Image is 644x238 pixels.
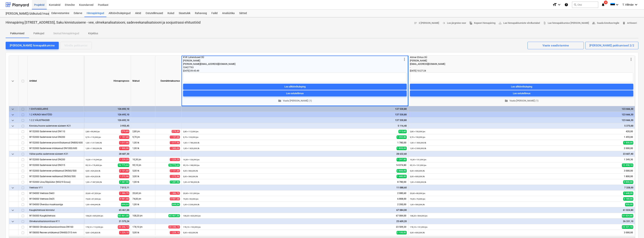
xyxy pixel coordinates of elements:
[410,175,425,178] small: 3,00 × 600,00€ / tk
[131,129,155,134] div: 2,80 jm
[442,21,466,25] span: Loo järgmine voor
[71,10,84,17] a: Eelarve
[209,10,220,17] a: Failid
[29,230,82,235] div: W158000 Reovee umbkaevud DN400/315 mm
[172,203,180,206] span: 644,64
[410,136,425,138] small: 9,70 × 150,00€ / jm
[170,192,180,195] span: 1 386,79
[397,135,407,139] span: 1 202,80
[86,232,100,234] small: 5,00 × 245,82€ / tk
[88,31,98,35] p: Kirjeldus
[193,10,209,17] div: Rahavoog
[621,20,638,26] button: Arhiveeri
[441,20,468,26] button: Loo järgmine voor
[86,164,102,166] small: 95,10 × 176,40€ / jm
[410,232,425,234] small: 5,00 × 600,00€ / tk
[131,224,155,230] div: 178,10 jm
[410,215,428,217] small: 108,20 × 564,00€ / jm
[183,192,200,194] small: 20,60 × 101,00€ / jm
[625,220,644,238] iframe: Chat Widget
[119,169,129,173] span: 2 121,60
[497,20,541,26] a: Lae hinnapakkumiste võrdlustabel
[410,59,629,62] div: [PERSON_NAME]
[86,112,129,117] div: 126 692,10
[183,106,407,112] div: 137 530,80
[11,118,15,123] span: keyboard_arrow_down
[402,57,407,62] span: more_vert
[86,117,129,123] div: 126 692,10
[170,231,180,234] span: 1 229,10
[624,175,633,178] span: 1 800,00
[86,175,100,178] small: 3,00 × 424,32€ / tk
[170,169,180,172] span: 2 121,60
[29,145,82,151] div: W152000 Sademevee imbkaevud DN1000/600
[29,106,82,112] div: 1 EHITUSEELARVE
[220,10,237,17] div: Analüütika
[29,190,82,196] div: W154000 Veetrass De63
[121,203,129,206] span: 644,64
[585,42,638,49] button: [PERSON_NAME] pakkumised 2/2
[410,170,425,172] small: 5,00 × 600,00€ / tk
[170,181,180,184] span: 7 287,90
[625,130,633,133] span: 420,00
[86,147,102,149] small: 1,00 × 1 500,00€ / tk
[592,21,619,25] span: Saada kinnitusringile
[86,170,100,172] small: 5,00 × 424,32€ / tk
[543,21,589,25] span: Lae hinnapakkumise [PERSON_NAME]
[86,131,100,133] small: 2,80 × 99,96€ / jm
[131,134,155,140] div: 9,70 jm
[11,79,15,83] span: keyboard_arrow_down
[29,112,82,117] div: 1.2 KRUNDI MAATÖÖD
[86,226,103,228] small: 178,10 × 114,24€ / jm
[183,117,407,123] div: 137 530,80
[498,21,502,25] span: save_alt
[86,207,129,213] div: 65 461,00
[131,213,155,219] div: 108,20 jm
[119,175,129,178] span: 1 272,96
[165,10,177,17] a: Kulud
[29,134,82,140] div: W152000 Sademevee torud DN200
[442,21,446,25] span: arrow_forward
[119,147,129,150] span: 1 500,00
[119,192,129,195] span: 1 386,79
[183,185,407,190] div: 11 088,60
[133,10,143,17] a: Aktid
[177,10,193,17] a: Sissetulek
[29,117,82,123] div: 1.2.2 VÄLISTRASSID
[10,31,24,35] p: Pakkumised
[119,141,129,145] span: 1 017,96
[49,10,71,17] a: Eelarvestamine
[622,225,633,229] span: 23 331,10
[589,43,634,48] div: [PERSON_NAME] pakkumised 2/2
[624,136,633,139] span: 1 455,00
[622,214,633,218] span: 61 024,80
[572,1,598,8] button: Otsi
[86,136,101,138] small: 9,70 × 119,34€ / jm
[397,181,407,184] span: 8 780,00
[131,230,155,235] div: 5,00 tk
[397,197,407,201] span: 6 808,00
[412,20,441,26] button: 2 [PERSON_NAME]
[183,98,407,104] button: Vaata [PERSON_NAME] (1)
[396,225,407,229] span: 23 509,20
[168,164,180,167] span: 16 775,64
[6,20,201,25] p: Hinnapäring [STREET_ADDRESS], Saku kinnistusisene - vee, olmekanalisatsiooni, sadeveekanalisatsio...
[10,43,55,48] div: [PERSON_NAME] hinnapakkumine
[410,117,633,123] div: 123 666,30
[624,158,633,161] span: 1 349,30
[284,84,306,89] div: Loo alltöövõtuleping
[183,175,198,178] small: 3,00 × 560,00€ / tk
[410,198,425,200] small: 74,00 × 70,00€ / jm
[396,164,407,167] span: 14 074,80
[11,219,15,224] span: keyboard_arrow_down
[29,185,82,190] div: Veetrass V11
[143,10,165,17] a: Ostutellimused
[84,56,131,106] div: Hinnaprognoos
[397,175,407,178] span: 1 680,00
[131,145,155,151] div: 1,00 tk
[86,185,129,190] div: 7 013,11
[278,99,281,102] span: folder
